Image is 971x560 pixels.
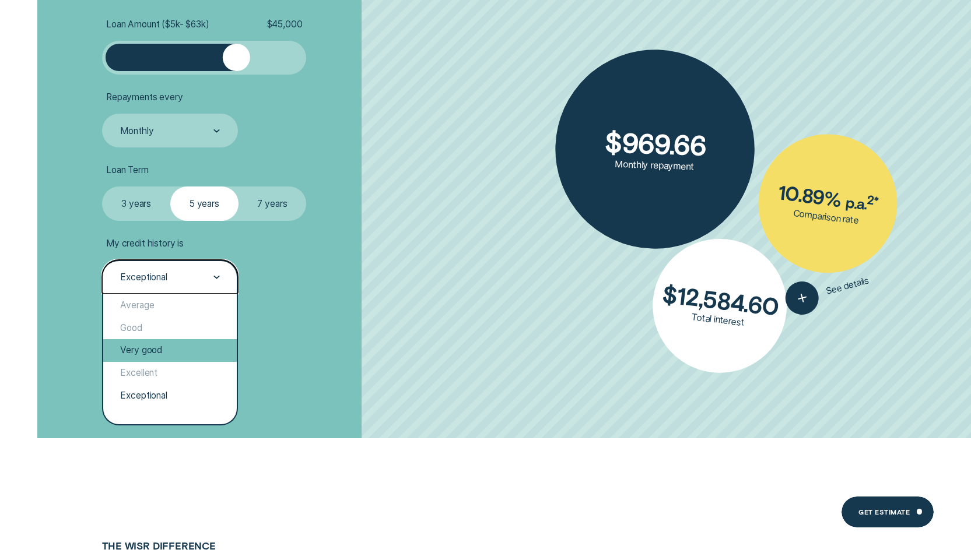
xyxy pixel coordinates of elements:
[103,294,236,316] div: Average
[825,275,870,297] span: See details
[170,186,239,220] label: 5 years
[120,272,167,283] div: Exceptional
[239,186,307,220] label: 7 years
[102,186,170,220] label: 3 years
[106,19,209,30] span: Loan Amount ( $5k - $63k )
[103,316,236,339] div: Good
[781,265,872,319] button: See details
[103,362,236,385] div: Excellent
[842,496,934,527] a: Get Estimate
[106,238,184,249] span: My credit history is
[120,125,153,136] div: Monthly
[106,91,183,103] span: Repayments every
[103,385,236,407] div: Exceptional
[102,540,350,552] h4: The Wisr Difference
[103,339,236,362] div: Very good
[106,164,149,175] span: Loan Term
[267,19,303,30] span: $ 45,000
